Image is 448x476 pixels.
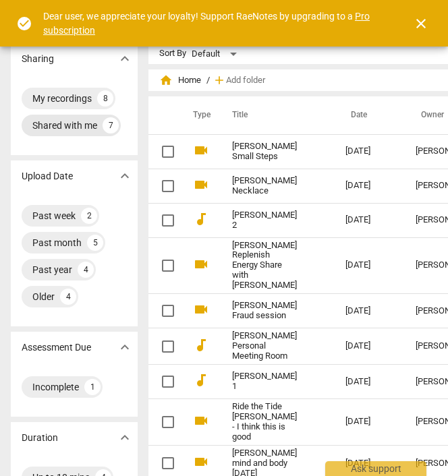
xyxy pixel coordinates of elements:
[213,73,226,87] span: add
[335,328,405,365] td: [DATE]
[78,262,94,278] div: 4
[117,51,133,67] span: expand_more
[206,76,210,86] span: /
[16,16,32,32] span: check_circle
[232,331,297,361] a: [PERSON_NAME] Personal Meeting Room
[232,176,297,196] a: [PERSON_NAME] Necklace
[81,208,97,224] div: 2
[232,241,297,291] a: [PERSON_NAME] Replenish Energy Share with [PERSON_NAME]
[22,52,54,66] p: Sharing
[22,169,73,183] p: Upload Date
[159,49,186,59] div: Sort By
[115,49,135,69] button: Show more
[32,119,97,132] div: Shared with me
[193,142,209,158] span: videocam
[232,210,297,231] a: [PERSON_NAME] 2
[159,73,173,87] span: home
[115,337,135,357] button: Show more
[335,169,405,203] td: [DATE]
[232,142,297,162] a: [PERSON_NAME] Small Steps
[32,236,82,249] div: Past month
[32,263,72,276] div: Past year
[335,365,405,399] td: [DATE]
[335,237,405,294] td: [DATE]
[182,96,216,134] th: Type
[43,11,370,36] a: Pro subscription
[335,294,405,328] td: [DATE]
[216,96,335,134] th: Title
[193,337,209,353] span: audiotrack
[103,117,119,133] div: 7
[335,134,405,169] td: [DATE]
[193,211,209,227] span: audiotrack
[193,454,209,470] span: videocam
[43,9,389,37] div: Dear user, we appreciate your loyalty! Support RaeNotes by upgrading to a
[115,427,135,448] button: Show more
[193,256,209,272] span: videocam
[117,339,133,355] span: expand_more
[22,340,91,355] p: Assessment Due
[193,177,209,193] span: videocam
[232,301,297,321] a: [PERSON_NAME] Fraud session
[193,413,209,429] span: videocam
[232,402,297,442] a: Ride the Tide [PERSON_NAME] - I think this is good
[60,289,76,305] div: 4
[87,235,103,251] div: 5
[335,96,405,134] th: Date
[32,290,55,303] div: Older
[115,166,135,186] button: Show more
[232,371,297,392] a: [PERSON_NAME] 1
[405,7,437,40] button: Close
[325,461,426,476] div: Ask support
[193,301,209,318] span: videocam
[335,203,405,237] td: [DATE]
[192,43,242,65] div: Default
[32,380,79,394] div: Incomplete
[97,90,113,107] div: 8
[159,73,201,87] span: Home
[226,76,265,86] span: Add folder
[32,209,76,222] div: Past week
[117,429,133,446] span: expand_more
[193,372,209,388] span: audiotrack
[335,399,405,446] td: [DATE]
[84,379,101,395] div: 1
[413,16,429,32] span: close
[22,431,58,445] p: Duration
[117,168,133,184] span: expand_more
[32,92,92,105] div: My recordings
